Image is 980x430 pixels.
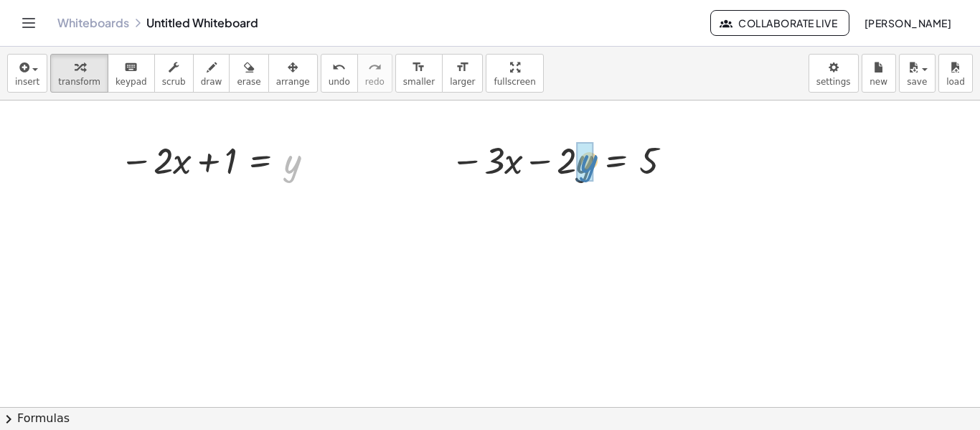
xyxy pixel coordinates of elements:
[365,77,385,87] span: redo
[237,77,260,87] span: erase
[946,77,965,87] span: load
[412,59,425,76] i: format_size
[7,54,47,93] button: insert
[456,59,469,76] i: format_size
[938,54,973,93] button: load
[15,77,39,87] span: insert
[710,10,849,36] button: Collaborate Live
[58,77,100,87] span: transform
[395,54,443,93] button: format_sizesmaller
[816,77,851,87] span: settings
[229,54,268,93] button: erase
[332,59,346,76] i: undo
[329,77,350,87] span: undo
[268,54,318,93] button: arrange
[124,59,138,76] i: keyboard
[864,17,951,29] span: [PERSON_NAME]
[17,11,40,34] button: Toggle navigation
[276,77,310,87] span: arrange
[862,54,896,93] button: new
[357,54,392,93] button: redoredo
[899,54,936,93] button: save
[368,59,382,76] i: redo
[450,77,475,87] span: larger
[116,77,147,87] span: keypad
[852,10,963,36] button: [PERSON_NAME]
[108,54,155,93] button: keyboardkeypad
[442,54,483,93] button: format_sizelarger
[809,54,859,93] button: settings
[154,54,194,93] button: scrub
[494,77,535,87] span: fullscreen
[201,77,222,87] span: draw
[193,54,230,93] button: draw
[321,54,358,93] button: undoundo
[486,54,543,93] button: fullscreen
[50,54,108,93] button: transform
[907,77,927,87] span: save
[722,17,837,29] span: Collaborate Live
[403,77,435,87] span: smaller
[57,16,129,30] a: Whiteboards
[162,77,186,87] span: scrub
[870,77,887,87] span: new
